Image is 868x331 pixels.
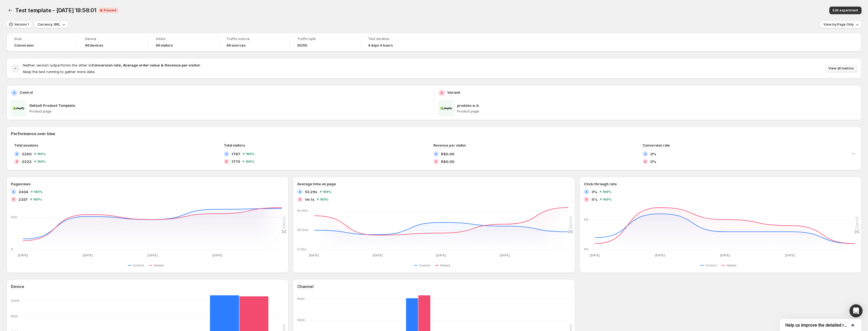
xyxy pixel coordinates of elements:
h2: A [299,190,301,193]
button: Control [414,262,433,269]
span: Total sessions [14,143,38,147]
text: [DATE] [436,253,446,257]
text: 500 [11,215,17,219]
a: DeviceAll devices [85,36,140,48]
button: Edit experiment [829,7,861,14]
span: 0% [650,159,656,164]
h2: B [16,160,18,163]
span: 1m 1s [305,197,314,202]
h4: All visitors [156,43,173,48]
div: Open Intercom Messenger [849,304,863,317]
span: 2222 [22,159,32,164]
span: 100 % [37,160,46,163]
span: Control [133,263,144,268]
text: [DATE] [720,253,730,257]
span: 53.29s [305,189,317,195]
span: 4 days 4 hours [368,43,393,48]
text: [DATE] [309,253,319,257]
h2: A [13,190,15,193]
text: 5% [584,218,588,221]
span: 2260 [22,151,32,157]
span: Conversion [14,43,34,48]
text: 2000 [11,299,19,303]
span: 1775 [231,159,240,164]
p: Product page [29,109,430,114]
h3: Pageviews [11,181,31,187]
span: Variant [726,263,737,268]
span: View by: Page Only [823,22,854,27]
button: Variant [435,262,452,269]
h3: Device [11,284,24,289]
h2: Performance over time [11,131,857,136]
span: Help us improve the detailed report for A/B campaigns [785,323,849,328]
button: Back [7,7,14,14]
img: produto-a-b [438,101,454,116]
button: Control [128,262,146,269]
text: [DATE] [83,253,93,257]
strong: & [161,63,164,67]
span: Device [85,37,140,41]
text: [DATE] [148,253,158,257]
span: Control [705,263,717,268]
p: Control [20,90,33,95]
text: [DATE] [655,253,665,257]
h2: - [14,66,16,71]
span: 100 % [34,190,42,193]
h2: B [299,198,301,201]
p: Default Product Template [29,103,75,108]
text: 0% [584,247,589,251]
span: Traffic source [226,37,282,41]
h4: All devices [85,43,103,48]
span: Visitor [156,37,211,41]
span: 100 % [37,152,46,156]
button: Expand chart [849,150,857,157]
span: 100 % [603,190,611,193]
span: 2404 [19,189,28,195]
button: Control [700,262,719,269]
h2: B [441,91,443,95]
h2: B [13,198,15,201]
span: R$0.00 [441,159,454,164]
a: Traffic split50/50 [297,36,352,48]
span: R$0.00 [441,151,454,157]
text: 1500 [297,297,305,301]
span: 100 % [320,198,329,201]
span: Paused [104,8,116,13]
button: Show survey - Help us improve the detailed report for A/B campaigns [785,322,856,328]
span: Goal [14,37,69,41]
h2: A [435,152,437,156]
h4: All sources [226,43,246,48]
button: View all metrics [825,65,857,72]
strong: Revenue per visitor [165,63,200,67]
img: Default Product Template [11,101,26,116]
span: View all metrics [828,66,854,71]
span: Keep the test running to gather more data. [23,69,95,74]
span: 100 % [246,152,254,156]
span: 100 % [246,160,254,163]
button: Variant [149,262,166,269]
span: 4% [591,197,597,202]
p: produto-a-b [457,103,479,108]
strong: Average order value [123,63,160,67]
button: Variant [722,262,739,269]
span: 2337 [19,197,28,202]
span: Currency: BRL [38,22,60,27]
span: Variant [154,263,164,268]
span: Edit experiment [833,8,858,13]
text: [DATE] [590,253,600,257]
text: 1m 40s [297,209,308,212]
span: Revenue per visitor [433,143,466,147]
a: VisitorAll visitors [156,36,211,48]
span: Test template - [DATE] 18:58:01 [15,7,96,14]
span: 100 % [323,190,332,193]
span: Variant [440,263,450,268]
span: Conversion rate [643,143,670,147]
h2: A [13,91,16,95]
h2: A [644,152,646,156]
text: [DATE] [212,253,222,257]
text: [DATE] [18,253,28,257]
h2: B [435,160,437,163]
a: GoalConversion [14,36,69,48]
h2: B [644,160,646,163]
span: 100 % [33,198,42,201]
